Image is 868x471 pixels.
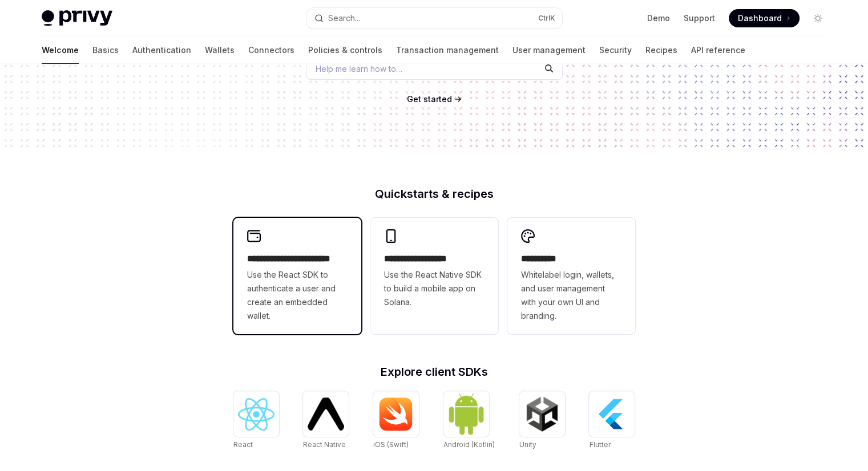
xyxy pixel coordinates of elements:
[370,218,498,334] a: **** **** **** ***Use the React Native SDK to build a mobile app on Solana.
[645,36,677,64] a: Recipes
[684,13,715,24] a: Support
[42,10,112,26] img: light logo
[247,268,348,323] span: Use the React SDK to authenticate a user and create an embedded wallet.
[594,396,630,432] img: Flutter
[303,440,346,449] span: React Native
[205,36,235,64] a: Wallets
[729,9,800,27] a: Dashboard
[443,391,495,450] a: Android (Kotlin)Android (Kotlin)
[316,63,402,75] span: Help me learn how to…
[308,36,382,64] a: Policies & controls
[233,366,635,377] h2: Explore client SDKs
[308,397,344,430] img: React Native
[378,397,414,431] img: iOS (Swift)
[373,440,409,449] span: iOS (Swift)
[303,391,349,450] a: React NativeReact Native
[384,268,485,309] span: Use the React Native SDK to build a mobile app on Solana.
[809,9,827,27] button: Toggle dark mode
[328,11,360,25] div: Search...
[92,36,119,64] a: Basics
[248,36,294,64] a: Connectors
[233,440,253,449] span: React
[647,13,670,24] a: Demo
[373,391,419,450] a: iOS (Swift)iOS (Swift)
[512,36,586,64] a: User management
[589,391,635,450] a: FlutterFlutter
[738,13,782,24] span: Dashboard
[524,396,560,432] img: Unity
[589,440,610,449] span: Flutter
[407,94,452,104] span: Get started
[538,14,555,23] span: Ctrl K
[443,440,495,449] span: Android (Kotlin)
[396,36,499,64] a: Transaction management
[507,218,635,334] a: **** *****Whitelabel login, wallets, and user management with your own UI and branding.
[306,8,562,29] button: Search...CtrlK
[519,440,536,449] span: Unity
[407,94,452,105] a: Get started
[521,268,621,323] span: Whitelabel login, wallets, and user management with your own UI and branding.
[42,36,79,64] a: Welcome
[233,188,635,200] h2: Quickstarts & recipes
[519,391,565,450] a: UnityUnity
[132,36,191,64] a: Authentication
[448,392,485,435] img: Android (Kotlin)
[238,398,274,431] img: React
[233,391,279,450] a: ReactReact
[599,36,632,64] a: Security
[691,36,745,64] a: API reference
